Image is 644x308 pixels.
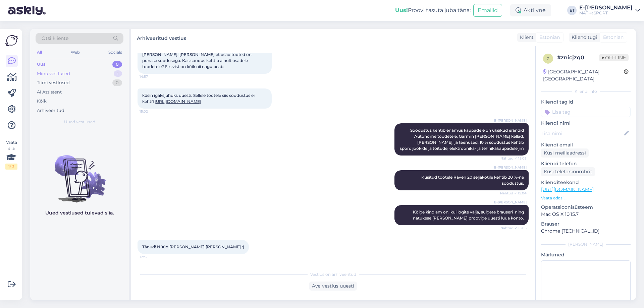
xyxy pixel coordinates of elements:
[310,271,356,278] span: Vestlus on arhiveeritud
[5,164,17,170] div: 1 / 3
[557,54,599,62] div: # znicjzq0
[421,175,525,186] span: Küsitud tootele Räven 20 seljakotile kehtib 20 %-ne soodustus.
[541,179,631,186] p: Klienditeekond
[541,221,631,228] p: Brauser
[45,209,114,217] p: Uued vestlused tulevad siia.
[603,34,624,41] span: Estonian
[5,34,18,47] img: Askly Logo
[541,88,631,95] div: Kliendi info
[541,204,631,211] p: Operatsioonisüsteem
[5,139,17,170] div: Vaata siia
[541,99,631,106] p: Kliendi tag'id
[494,200,527,205] span: E-[PERSON_NAME]
[155,99,201,104] a: [URL][DOMAIN_NAME]
[510,4,551,16] div: Aktiivne
[137,33,186,42] label: Arhiveeritud vestlus
[517,34,534,41] div: Klient
[541,160,631,167] p: Kliendi telefon
[37,61,46,68] div: Uus
[569,34,597,41] div: Klienditugi
[400,128,525,151] span: Soodustus kehtib enamus kaupadele on üksikud erandid Autohome toodetele, Garmin [PERSON_NAME] kel...
[140,109,165,114] span: 15:02
[579,5,640,16] a: E-[PERSON_NAME]MATKaSPORT
[541,195,631,201] p: Vaata edasi ...
[473,4,502,17] button: Emailid
[140,74,165,79] span: 14:57
[579,10,633,16] div: MATKaSPORT
[413,209,525,221] span: Kõige kindlam on, kui logite välja, sulgete brauseri ning natukese [PERSON_NAME] proovige uuesti ...
[37,98,47,105] div: Kõik
[64,119,95,125] span: Uued vestlused
[142,244,244,249] span: Tänud! Nüüd [PERSON_NAME] [PERSON_NAME] :)
[547,56,549,61] span: z
[37,79,70,86] div: Tiimi vestlused
[541,251,631,258] p: Märkmed
[541,130,623,137] input: Lisa nimi
[579,5,633,10] div: E-[PERSON_NAME]
[395,6,471,14] div: Proovi tasuta juba täna:
[543,68,624,82] div: [GEOGRAPHIC_DATA], [GEOGRAPHIC_DATA]
[500,156,527,161] span: Nähtud ✓ 15:03
[30,143,129,203] img: No chats
[140,254,165,259] span: 17:32
[36,48,43,57] div: All
[541,241,631,247] div: [PERSON_NAME]
[539,34,560,41] span: Estonian
[69,48,81,57] div: Web
[541,107,631,117] input: Lisa tag
[541,186,594,192] a: [URL][DOMAIN_NAME]
[567,6,577,15] div: ET
[42,35,68,42] span: Otsi kliente
[541,148,589,158] div: Küsi meiliaadressi
[541,167,595,176] div: Küsi telefoninumbrit
[142,93,256,104] span: küsin igaksjuhuks uuesti. Sellele tootele siis soodustus ei kehti?
[541,141,631,148] p: Kliendi email
[500,226,527,231] span: Nähtud ✓ 15:05
[37,70,70,77] div: Minu vestlused
[112,61,122,68] div: 0
[309,282,357,291] div: Ava vestlus uuesti
[599,54,629,61] span: Offline
[112,79,122,86] div: 0
[37,89,62,96] div: AI Assistent
[107,48,123,57] div: Socials
[541,211,631,218] p: Mac OS X 10.15.7
[541,120,631,127] p: Kliendi nimi
[395,7,408,13] b: Uus!
[494,165,527,170] span: E-[PERSON_NAME]
[494,118,527,123] span: E-[PERSON_NAME]
[500,191,527,196] span: Nähtud ✓ 15:04
[114,70,122,77] div: 1
[37,107,64,114] div: Arhiveeritud
[541,228,631,235] p: Chrome [TECHNICAL_ID]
